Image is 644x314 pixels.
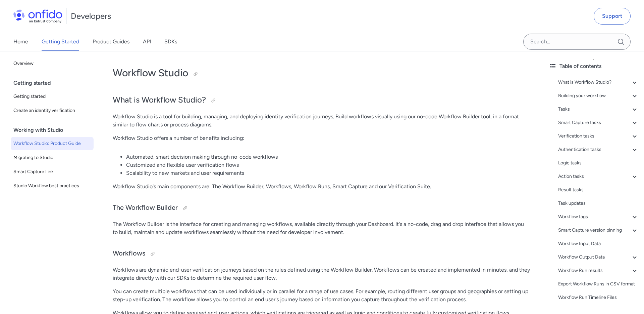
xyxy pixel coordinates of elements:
span: Smart Capture Link [13,168,91,176]
a: Product Guides [93,32,129,51]
h2: What is Workflow Studio? [113,94,530,106]
p: Workflow Studio offers a number of benefits including: [113,134,530,142]
p: Workflow Studio is a tool for building, managing, and deploying identity verification journeys. B... [113,113,530,129]
a: Workflow Run results [558,267,639,275]
p: Workflow Studio's main components are: The Workflow Builder, Workflows, Workflow Runs, Smart Capt... [113,183,530,191]
a: Getting started [11,90,94,103]
a: Getting Started [42,32,79,51]
a: Workflow tags [558,213,639,221]
a: Home [13,32,28,51]
li: Scalability to new markets and user requirements [126,169,530,177]
img: Onfido Logo [13,9,62,23]
span: Studio Workflow best practices [13,182,91,190]
a: Support [594,8,631,25]
li: Automated, smart decision making through no-code workflows [126,153,530,161]
a: SDKs [164,32,177,51]
span: Getting started [13,92,91,101]
a: Workflow Input Data [558,240,639,248]
h1: Workflow Studio [113,66,530,80]
span: Workflow Studio: Product Guide [13,140,91,148]
span: Migrating to Studio [13,154,91,162]
span: Create an identity verification [13,107,91,115]
a: Smart Capture version pinning [558,226,639,234]
a: Verification tasks [558,132,639,140]
h3: The Workflow Builder [113,203,530,213]
a: Workflow Run Timeline Files [558,293,639,302]
a: Authentication tasks [558,146,639,154]
a: Export Workflow Runs in CSV format [558,280,639,288]
div: Getting started [13,76,96,90]
h1: Developers [71,11,111,22]
p: Workflows are dynamic end-user verification journeys based on the rules defined using the Workflo... [113,266,530,282]
a: Workflow Studio: Product Guide [11,137,94,150]
span: Overview [13,60,91,68]
a: Logic tasks [558,159,639,167]
div: Working with Studio [13,123,96,137]
a: Workflow Output Data [558,253,639,261]
p: The Workflow Builder is the interface for creating and managing workflows, available directly thr... [113,220,530,236]
a: Studio Workflow best practices [11,179,94,193]
a: Result tasks [558,186,639,194]
div: Table of contents [549,62,639,70]
a: Task updates [558,199,639,207]
a: API [143,32,151,51]
a: Building your workflow [558,92,639,100]
p: You can create multiple workflows that can be used individually or in parallel for a range of use... [113,287,530,304]
h3: Workflows [113,248,530,259]
input: Onfido search input field [523,34,631,50]
a: Tasks [558,105,639,113]
a: Smart Capture tasks [558,119,639,127]
a: Migrating to Studio [11,151,94,164]
a: Overview [11,57,94,70]
a: Create an identity verification [11,104,94,117]
a: Smart Capture Link [11,165,94,179]
a: Action tasks [558,172,639,181]
a: What is Workflow Studio? [558,78,639,86]
li: Customized and flexible user verification flows [126,161,530,169]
